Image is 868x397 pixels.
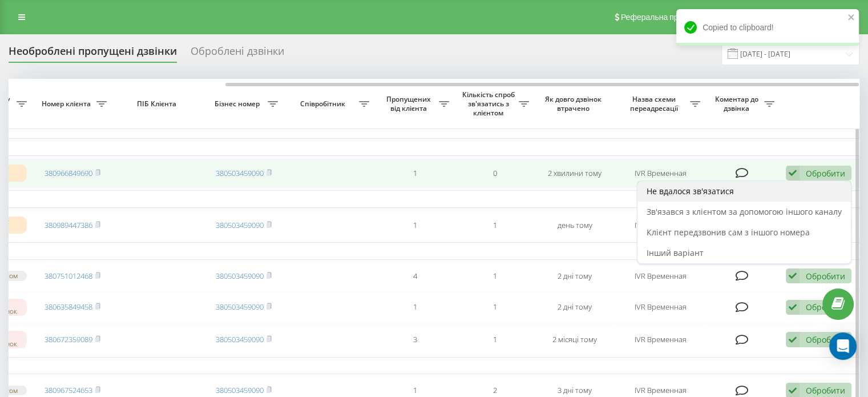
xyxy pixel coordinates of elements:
a: 380967524653 [45,385,92,395]
a: 380672359089 [45,334,92,344]
div: Обробити [806,385,845,396]
span: Бізнес номер [209,99,268,109]
span: Не вдалося зв'язатися [647,186,734,197]
span: Пропущених від клієнта [381,95,439,113]
a: 380751012468 [45,271,92,281]
td: 1 [375,158,455,189]
td: 0 [455,158,535,189]
div: Обробити [806,302,845,312]
div: Оброблені дзвінки [191,45,284,63]
div: Обробити [806,168,845,179]
span: Клієнт передзвонив сам з іншого номера [647,227,810,238]
td: IVR Временная [615,324,706,355]
td: 1 [455,262,535,290]
a: 380503459090 [216,334,264,344]
a: 380503459090 [216,302,264,312]
div: Обробити [806,334,845,345]
a: 380503459090 [216,271,264,281]
div: Необроблені пропущені дзвінки [9,45,177,63]
td: 2 дні тому [535,292,615,322]
td: 1 [455,210,535,240]
span: Назва схеми переадресації [620,95,690,113]
div: Open Intercom Messenger [829,332,857,360]
a: 380989447386 [45,220,92,230]
td: IVR Временная [615,262,706,290]
td: IVR Временная [615,158,706,189]
td: 1 [455,324,535,355]
span: Номер клієнта [38,99,96,109]
span: Співробітник [289,99,359,109]
div: Copied to clipboard! [676,9,859,46]
span: Коментар до дзвінка [712,95,764,113]
span: Кількість спроб зв'язатись з клієнтом [461,90,519,117]
td: 4 [375,262,455,290]
td: 1 [375,292,455,322]
a: 380503459090 [216,220,264,230]
td: IVR Временная [615,292,706,322]
td: IVR Временная [615,210,706,240]
td: день тому [535,210,615,240]
td: 1 [375,210,455,240]
a: 380503459090 [216,168,264,178]
span: Зв'язався з клієнтом за допомогою іншого каналу [647,206,842,217]
button: close [847,13,855,23]
span: Реферальна програма [621,13,705,22]
td: 2 місяці тому [535,324,615,355]
td: 2 дні тому [535,262,615,290]
div: Обробити [806,271,845,282]
a: 380503459090 [216,385,264,395]
span: Як довго дзвінок втрачено [544,95,605,113]
span: Інший варіант [647,247,704,258]
td: 1 [455,292,535,322]
td: 2 хвилини тому [535,158,615,189]
a: 380966849690 [45,168,92,178]
span: ПІБ Клієнта [122,99,194,109]
a: 380635849458 [45,302,92,312]
td: 3 [375,324,455,355]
